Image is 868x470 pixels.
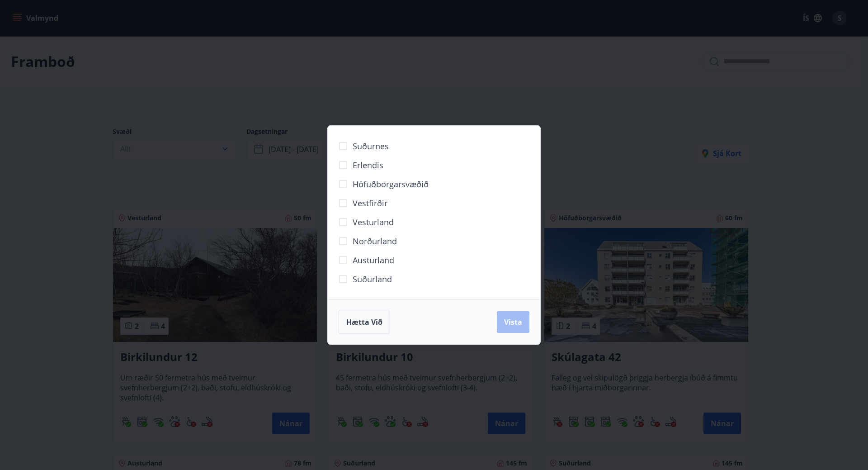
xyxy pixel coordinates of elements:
button: Hætta við [339,311,390,333]
span: Norðurland [353,235,397,247]
span: Hætta við [346,317,382,327]
span: Suðurland [353,273,392,285]
span: Vestfirðir [353,197,387,209]
span: Suðurnes [353,140,389,152]
span: Erlendis [353,159,383,171]
span: Höfuðborgarsvæðið [353,178,429,190]
span: Austurland [353,254,394,266]
span: Vesturland [353,216,394,228]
